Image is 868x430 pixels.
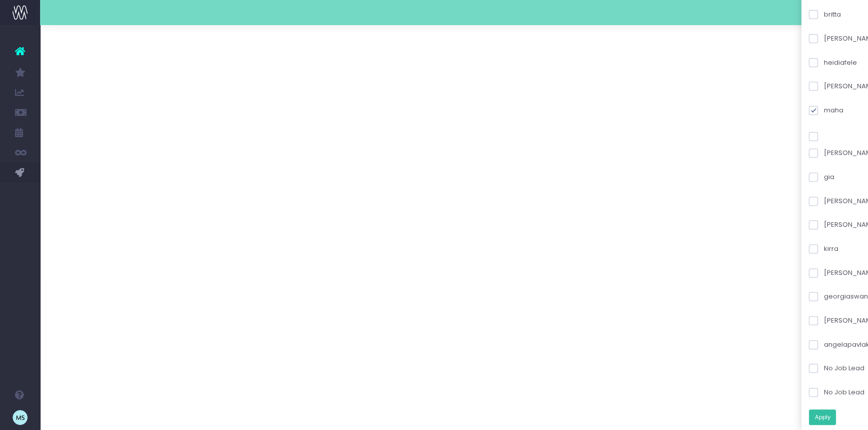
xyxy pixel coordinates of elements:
[809,244,838,254] label: kirra
[809,387,864,397] label: No Job Lead
[13,410,28,425] img: images/default_profile_image.png
[809,363,864,373] label: No Job Lead
[809,10,841,20] label: britta
[809,172,834,182] label: gia
[809,105,843,115] label: maha
[809,409,836,425] button: Apply
[809,58,857,68] label: heidiafele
